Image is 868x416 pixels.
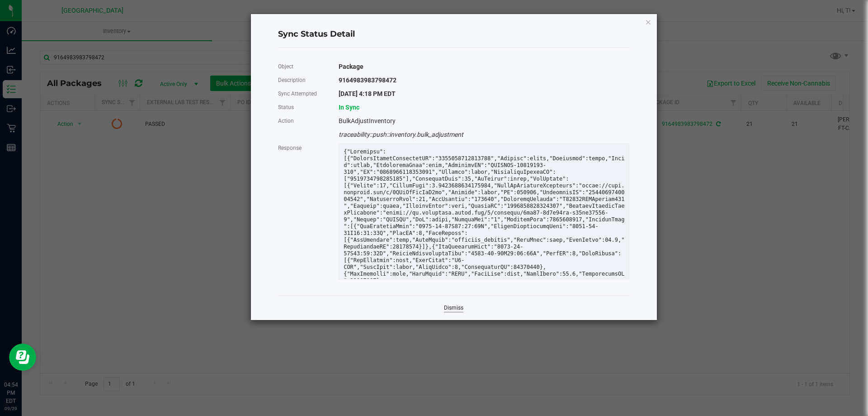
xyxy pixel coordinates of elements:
div: [DATE] 4:18 PM EDT [332,87,636,100]
div: Sync Attempted [271,87,332,100]
span: In Sync [339,104,359,111]
span: Sync Status Detail [278,29,355,40]
div: Description [271,73,332,87]
button: Close [645,16,651,27]
div: Object [271,60,332,73]
div: Action [271,114,332,128]
div: Status [271,100,332,114]
div: traceability::push::inventory.bulk_adjustment [332,128,636,141]
iframe: Resource center [9,344,36,371]
div: BulkAdjustInventory [332,114,636,128]
div: Response [271,141,332,155]
div: 9164983983798472 [332,73,636,87]
div: Package [332,60,636,73]
a: Dismiss [444,304,463,312]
